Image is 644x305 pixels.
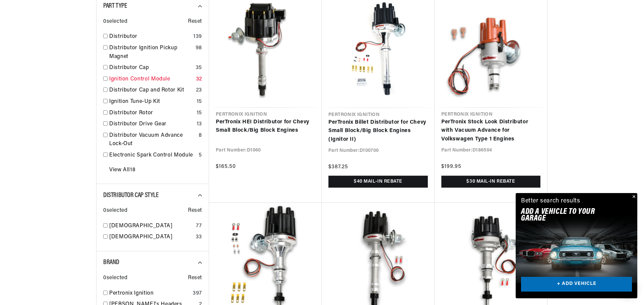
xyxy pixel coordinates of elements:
div: 8 [199,131,202,140]
button: Close [629,193,637,201]
div: 15 [197,109,202,118]
a: + ADD VEHICLE [521,277,632,292]
span: 0 selected [103,274,127,283]
div: 15 [197,98,202,106]
a: Electronic Spark Control Module [109,151,196,160]
a: Ignition Control Module [109,75,193,84]
a: Distributor Cap [109,64,193,72]
a: Distributor Ignition Pickup Magnet [109,44,193,61]
a: PerTronix Stock Look Distributor with Vacuum Advance for Volkswagen Type 1 Engines [441,118,540,144]
a: View All 18 [109,166,135,175]
a: Distributor Vacuum Advance Lock-Out [109,131,196,148]
a: [DEMOGRAPHIC_DATA] [109,233,193,242]
a: Distributor Drive Gear [109,120,194,129]
div: 13 [197,120,202,129]
div: 32 [196,75,202,84]
a: [DEMOGRAPHIC_DATA] [109,222,193,231]
div: 397 [193,289,202,298]
a: Distributor [109,33,191,41]
a: Distributor Cap and Rotor Kit [109,86,193,95]
div: 5 [199,151,202,160]
div: Better search results [521,196,580,206]
h2: Add A VEHICLE to your garage [521,208,615,222]
div: 98 [196,44,202,53]
a: Ignition Tune-Up Kit [109,98,194,106]
a: Distributor Rotor [109,109,194,118]
a: Pertronix Ignition [109,289,190,298]
a: PerTronix Billet Distributor for Chevy Small Block/Big Block Engines (Ignitor II) [328,118,428,144]
div: 139 [193,33,202,41]
span: Brand [103,259,119,266]
div: 23 [196,86,202,95]
div: 35 [196,64,202,72]
span: Distributor Cap Style [103,192,159,199]
div: 33 [196,233,202,242]
span: 0 selected [103,206,127,215]
div: 77 [196,222,202,231]
span: Reset [188,274,202,283]
a: PerTronix HEI Distributor for Chevy Small Block/Big Block Engines [216,118,315,135]
span: Reset [188,17,202,26]
span: 0 selected [103,17,127,26]
span: Reset [188,206,202,215]
span: Part Type [103,3,127,9]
